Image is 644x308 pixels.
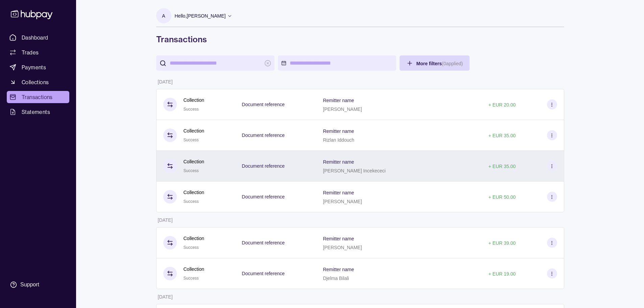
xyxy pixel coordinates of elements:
p: Collection [184,265,204,273]
p: [DATE] [158,217,173,223]
a: Statements [7,106,69,118]
a: Collections [7,76,69,88]
p: [PERSON_NAME] [323,199,362,204]
p: Remitter name [323,98,354,103]
h1: Transactions [156,34,564,45]
span: Success [184,107,199,112]
p: + EUR 20.00 [488,102,516,108]
p: + EUR 50.00 [488,194,516,200]
p: Document reference [242,163,285,169]
div: Support [20,281,39,288]
p: Remitter name [323,128,354,134]
span: Success [184,138,199,142]
span: More filters [416,61,463,66]
span: Success [184,168,199,173]
p: [PERSON_NAME] [323,106,362,112]
p: + EUR 35.00 [488,133,516,138]
p: Remitter name [323,236,354,241]
p: [DATE] [158,79,173,85]
span: Success [184,245,199,250]
span: Dashboard [22,33,48,42]
a: Support [7,278,69,292]
p: Collection [184,189,204,196]
span: Statements [22,108,50,116]
span: Trades [22,48,39,56]
p: Hello, [PERSON_NAME] [175,12,226,20]
p: [PERSON_NAME] Incekececi [323,168,385,173]
span: Collections [22,78,49,86]
p: Collection [184,158,204,165]
input: search [170,55,261,71]
p: + EUR 19.00 [488,271,516,277]
span: Payments [22,63,46,71]
span: Transactions [22,93,53,101]
a: Trades [7,46,69,58]
p: Collection [184,127,204,135]
p: + EUR 39.00 [488,240,516,246]
p: Document reference [242,194,285,199]
p: Document reference [242,240,285,245]
p: Djelma Bilali [323,276,349,281]
a: Payments [7,61,69,73]
p: A [162,12,165,20]
p: [PERSON_NAME] [323,245,362,250]
p: Rizlan Iddouch [323,137,354,143]
p: Remitter name [323,159,354,165]
p: + EUR 35.00 [488,164,516,169]
p: Remitter name [323,190,354,195]
p: Collection [184,96,204,104]
p: Document reference [242,102,285,107]
p: Document reference [242,133,285,138]
a: Dashboard [7,31,69,44]
span: Success [184,199,199,204]
p: ( 0 applied) [442,61,463,66]
p: Collection [184,235,204,242]
p: Document reference [242,271,285,276]
span: Success [184,276,199,281]
a: Transactions [7,91,69,103]
button: More filters(0applied) [400,55,470,71]
p: [DATE] [158,294,173,300]
p: Remitter name [323,267,354,272]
